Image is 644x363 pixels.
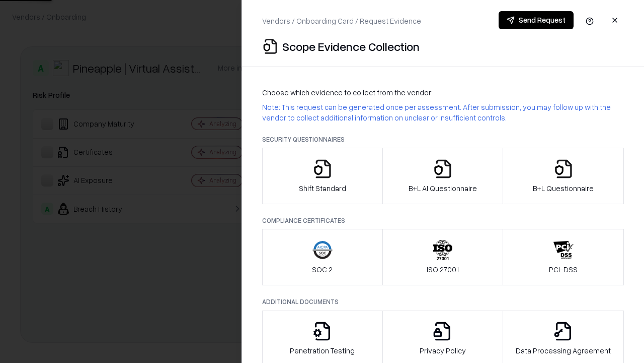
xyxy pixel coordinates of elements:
p: Data Processing Agreement [516,345,611,356]
p: Privacy Policy [420,345,466,356]
button: SOC 2 [262,229,383,285]
p: ISO 27001 [427,264,459,275]
button: Shift Standard [262,148,383,204]
p: Shift Standard [299,183,346,194]
p: Note: This request can be generated once per assessment. After submission, you may follow up with... [262,102,624,123]
p: Choose which evidence to collect from the vendor: [262,87,624,98]
p: Penetration Testing [290,345,355,356]
button: B+L Questionnaire [503,148,624,204]
p: PCI-DSS [549,264,578,275]
button: Send Request [499,11,574,29]
p: Vendors / Onboarding Card / Request Evidence [262,16,421,26]
p: B+L Questionnaire [533,183,594,194]
p: Scope Evidence Collection [282,38,420,54]
p: Compliance Certificates [262,216,624,225]
p: Security Questionnaires [262,135,624,144]
p: B+L AI Questionnaire [409,183,477,194]
button: PCI-DSS [503,229,624,285]
p: SOC 2 [312,264,333,275]
p: Additional Documents [262,297,624,306]
button: B+L AI Questionnaire [382,148,504,204]
button: ISO 27001 [382,229,504,285]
